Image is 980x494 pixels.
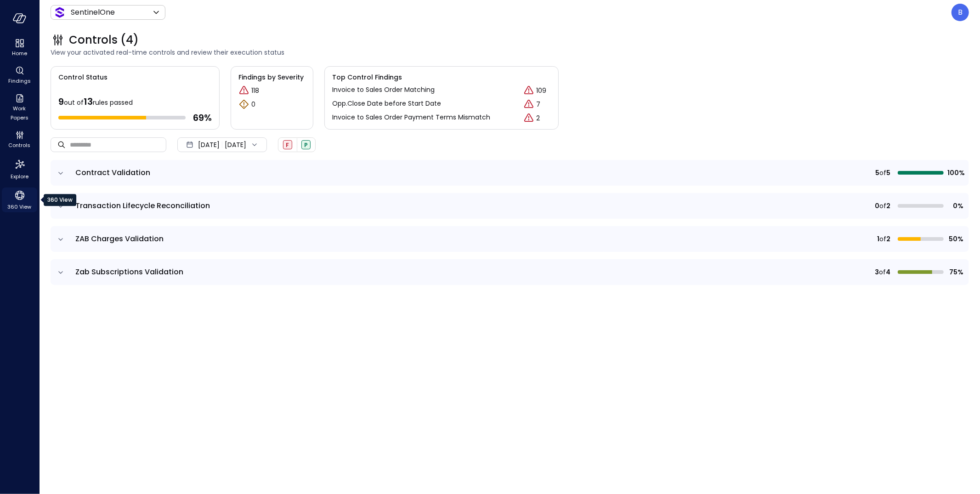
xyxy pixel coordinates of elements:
span: 13 [84,95,93,108]
button: expand row [56,169,65,178]
span: Transaction Lifecycle Reconciliation [75,200,210,211]
span: [DATE] [198,140,220,150]
div: Critical [523,99,534,110]
span: ZAB Charges Validation [75,233,164,244]
div: Findings [2,64,37,86]
span: Controls (4) [69,33,139,47]
span: 100% [947,168,963,178]
p: Invoice to Sales Order Matching [332,85,435,95]
p: 7 [536,100,540,109]
div: Work Papers [2,92,37,123]
span: Control Status [51,67,108,82]
p: 109 [536,86,546,96]
p: 0 [251,100,255,109]
div: Boaz [952,4,969,21]
span: of [879,234,886,244]
span: 0 [875,201,879,211]
p: B [958,7,963,18]
span: 4 [886,267,890,277]
span: 50% [947,234,963,244]
span: Explore [11,172,28,181]
div: Critical [238,85,249,96]
span: Findings [8,76,31,85]
span: Controls [9,141,31,150]
img: Icon [54,7,65,18]
a: Invoice to Sales Order Payment Terms Mismatch [332,113,490,124]
div: 360 View [44,194,76,206]
p: SentinelOne [71,7,115,18]
span: of [879,267,886,277]
div: Controls [2,129,37,151]
span: Home [12,49,27,58]
span: Work Papers [6,104,34,122]
span: Findings by Severity [238,72,306,82]
span: Zab Subscriptions Validation [75,267,183,277]
div: 360 View [2,187,37,212]
span: rules passed [93,98,133,107]
span: 9 [58,95,64,108]
a: Invoice to Sales Order Matching [332,85,435,96]
span: P [304,141,308,149]
span: 5 [875,168,879,178]
p: 2 [536,114,540,123]
div: Warning [238,99,249,110]
span: 75% [947,267,963,277]
p: 118 [251,86,259,96]
button: expand row [56,268,65,277]
span: Top Control Findings [332,72,551,82]
span: 2 [886,234,890,244]
span: of [879,201,886,211]
a: Opp.Close Date before Start Date [332,99,441,110]
span: 1 [877,234,879,244]
div: Critical [523,113,534,124]
div: Failed [283,140,292,149]
div: Explore [2,156,37,182]
span: F [286,141,289,149]
span: View your activated real-time controls and review their execution status [51,47,969,57]
span: 5 [886,168,890,178]
span: out of [64,98,84,107]
p: Opp.Close Date before Start Date [332,99,441,108]
button: expand row [56,235,65,244]
span: Contract Validation [75,167,150,178]
div: Passed [301,140,311,149]
span: 2 [886,201,890,211]
span: 0% [947,201,963,211]
p: Invoice to Sales Order Payment Terms Mismatch [332,113,490,122]
div: Critical [523,85,534,96]
span: 3 [875,267,879,277]
button: expand row [56,202,65,211]
div: Home [2,37,37,59]
span: 360 View [8,202,32,211]
span: 69 % [193,112,212,124]
span: of [879,168,886,178]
